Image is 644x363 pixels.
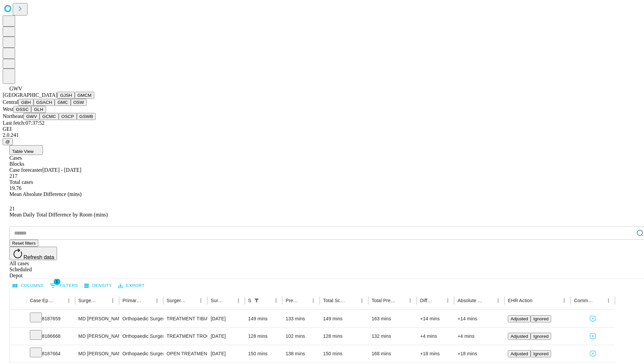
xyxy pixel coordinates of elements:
[533,296,542,305] button: Sort
[531,350,551,357] button: Ignored
[122,328,160,345] div: Orthopaedic Surgery
[122,310,160,327] div: Orthopaedic Surgery
[286,328,317,345] div: 102 mins
[511,351,528,356] span: Adjusted
[396,296,406,305] button: Sort
[420,298,433,303] div: Difference
[75,92,94,99] button: GMCM
[458,328,501,345] div: +4 mins
[604,296,613,305] button: Menu
[252,296,261,305] button: Show filters
[508,350,531,357] button: Adjusted
[458,310,501,327] div: +14 mins
[458,298,483,303] div: Absolute Difference
[71,99,87,106] button: OSW
[30,328,72,345] div: 8186668
[5,139,10,144] span: @
[443,296,452,305] button: Menu
[30,298,54,303] div: Case Epic Id
[420,310,451,327] div: +14 mins
[40,113,59,120] button: GCMC
[508,298,532,303] div: EHR Action
[23,254,54,260] span: Refresh data
[13,313,23,325] button: Expand
[372,345,414,362] div: 168 mins
[48,280,80,291] button: Show filters
[9,167,42,173] span: Case forecaster
[508,315,531,322] button: Adjusted
[357,296,367,305] button: Menu
[434,296,443,305] button: Sort
[323,328,365,345] div: 128 mins
[531,333,551,340] button: Ignored
[9,206,15,211] span: 21
[248,345,279,362] div: 150 mins
[594,296,604,305] button: Sort
[286,298,299,303] div: Predicted In Room Duration
[3,113,23,119] span: Northeast
[167,345,204,362] div: OPEN TREATMENT [MEDICAL_DATA] INTERMEDULLARY ROD
[167,298,186,303] div: Surgery Name
[9,173,17,179] span: 217
[167,310,204,327] div: TREATMENT TIBIAL FRACTURE BY INTRAMEDULLARY IMPLANT
[9,86,22,91] span: GWV
[533,334,548,339] span: Ignored
[167,328,204,345] div: TREATMENT TROCHANTERIC [MEDICAL_DATA] FRACTURE INTERMEDULLARY ROD
[3,106,13,112] span: West
[211,298,224,303] div: Surgery Date
[9,212,108,217] span: Mean Daily Total Difference by Room (mins)
[18,99,34,106] button: GBH
[559,296,569,305] button: Menu
[143,296,152,305] button: Sort
[533,351,548,356] span: Ignored
[9,179,33,185] span: Total cases
[248,328,279,345] div: 128 mins
[13,348,23,360] button: Expand
[122,298,142,303] div: Primary Service
[99,296,108,305] button: Sort
[252,296,261,305] div: 1 active filter
[458,345,501,362] div: +18 mins
[78,345,116,362] div: MD [PERSON_NAME]
[3,138,13,145] button: @
[30,310,72,327] div: 8187659
[9,240,38,247] button: Reset filters
[262,296,271,305] button: Sort
[511,334,528,339] span: Adjusted
[42,167,81,173] span: [DATE] - [DATE]
[55,296,64,305] button: Sort
[116,281,146,291] button: Export
[13,331,23,342] button: Expand
[13,106,32,113] button: OSSC
[83,281,114,291] button: Density
[187,296,196,305] button: Sort
[23,113,40,120] button: GWV
[348,296,357,305] button: Sort
[34,99,55,106] button: GSACH
[323,310,365,327] div: 149 mins
[234,296,243,305] button: Menu
[57,92,75,99] button: GJSH
[574,298,593,303] div: Comments
[31,106,46,113] button: GLH
[64,296,73,305] button: Menu
[248,310,279,327] div: 149 mins
[9,185,21,191] span: 19.76
[78,328,116,345] div: MD [PERSON_NAME]
[224,296,234,305] button: Sort
[78,298,98,303] div: Surgeon Name
[211,345,241,362] div: [DATE]
[372,310,414,327] div: 163 mins
[420,328,451,345] div: +4 mins
[286,310,317,327] div: 133 mins
[3,92,57,98] span: [GEOGRAPHIC_DATA]
[286,345,317,362] div: 138 mins
[55,99,70,106] button: GMC
[122,345,160,362] div: Orthopaedic Surgery
[9,247,57,260] button: Refresh data
[9,145,43,155] button: Table View
[406,296,415,305] button: Menu
[108,296,117,305] button: Menu
[248,298,251,303] div: Scheduled In Room Duration
[3,132,641,138] div: 2.0.241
